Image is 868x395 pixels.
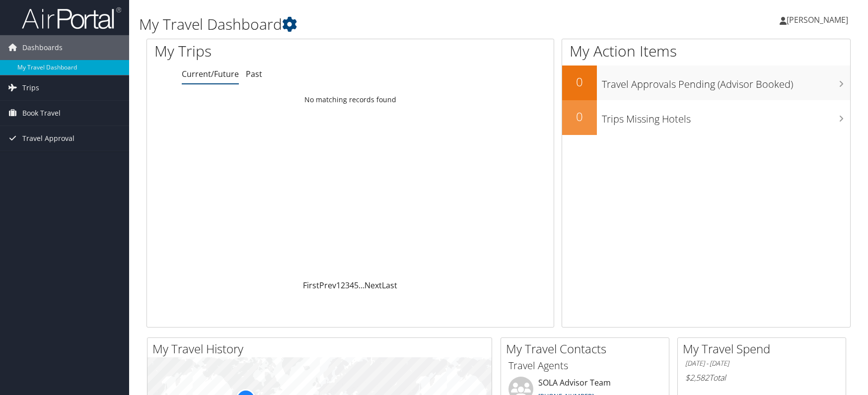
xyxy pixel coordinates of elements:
h1: My Trips [154,41,377,62]
a: 2 [341,280,345,291]
td: No matching records found [147,91,554,109]
a: [PERSON_NAME] [780,5,858,35]
h3: Trips Missing Hotels [602,107,850,126]
h2: My Travel Contacts [506,340,669,357]
a: Last [382,280,397,291]
span: Trips [22,75,39,100]
a: Current/Future [182,68,239,79]
h3: Travel Agents [508,359,661,373]
a: 5 [354,280,359,291]
span: … [359,280,364,291]
h1: My Travel Dashboard [139,14,618,35]
a: Past [246,68,262,79]
span: [PERSON_NAME] [787,14,848,25]
span: Book Travel [22,101,61,126]
img: airportal-logo.png [22,6,121,30]
a: 0Travel Approvals Pending (Advisor Booked) [562,66,850,100]
a: 3 [345,280,350,291]
span: $2,582 [685,372,709,383]
h2: 0 [562,108,597,125]
a: 4 [350,280,354,291]
h3: Travel Approvals Pending (Advisor Booked) [602,72,850,91]
a: 1 [336,280,341,291]
h2: My Travel History [152,340,492,357]
span: Dashboards [22,35,63,60]
span: Travel Approval [22,126,74,151]
h1: My Action Items [562,41,850,62]
h2: My Travel Spend [683,340,846,357]
a: 0Trips Missing Hotels [562,100,850,135]
h6: [DATE] - [DATE] [685,359,838,368]
h2: 0 [562,73,597,90]
h6: Total [685,372,838,383]
a: Next [364,280,382,291]
a: First [303,280,319,291]
a: Prev [319,280,336,291]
